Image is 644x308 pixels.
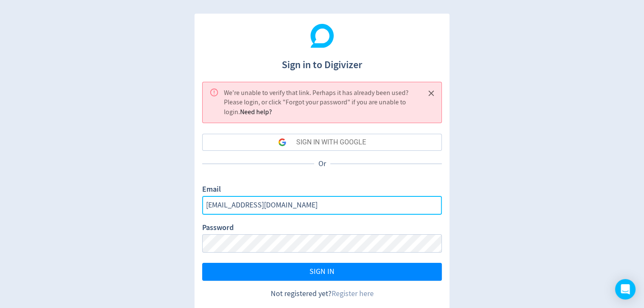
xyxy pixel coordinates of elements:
button: Close [424,86,438,101]
div: Not registered yet? [202,288,442,299]
span: SIGN IN [309,268,335,276]
div: SIGN IN WITH GOOGLE [296,134,366,151]
img: Digivizer Logo [310,24,334,48]
label: Password [202,222,234,234]
div: We're unable to verify that link. Perhaps it has already been used? Please login, or click "Forgo... [224,85,418,121]
label: Email [202,184,221,196]
span: Need help? [240,108,272,116]
button: SIGN IN WITH GOOGLE [202,134,442,151]
p: Or [314,158,330,169]
a: Register here [332,289,374,299]
div: Open Intercom Messenger [615,279,635,299]
button: SIGN IN [202,263,442,281]
h1: Sign in to Digivizer [202,50,442,72]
